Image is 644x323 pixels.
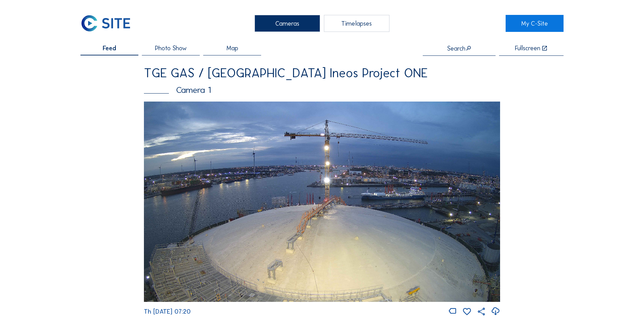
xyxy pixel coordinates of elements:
[155,45,187,51] span: Photo Show
[144,67,500,79] div: TGE GAS / [GEOGRAPHIC_DATA] Ineos Project ONE
[144,86,500,94] div: Camera 1
[80,15,138,32] a: C-SITE Logo
[144,308,191,315] span: Th [DATE] 07:20
[506,15,564,32] a: My C-Site
[324,15,389,32] div: Timelapses
[144,102,500,302] img: Image
[226,45,238,51] span: Map
[103,45,116,51] span: Feed
[255,15,320,32] div: Cameras
[515,45,540,52] div: Fullscreen
[80,15,131,32] img: C-SITE Logo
